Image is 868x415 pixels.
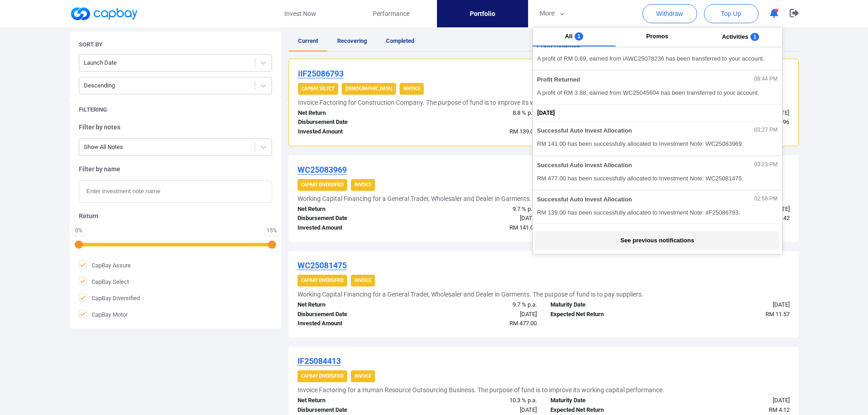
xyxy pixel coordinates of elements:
div: 10.3 % p.a. [417,396,544,405]
span: Promos [646,33,668,40]
div: Net Return [291,300,417,310]
strong: CapBay Diversified [301,182,344,187]
span: 03:23 PM [754,162,777,168]
div: [DATE] [417,310,544,319]
span: 02:58 PM [754,196,777,202]
div: Maturity Date [544,300,670,310]
u: iIF25086793 [298,69,344,78]
span: Current [298,37,318,44]
div: 8.8 % p.a. [417,108,544,118]
div: Expected Net Return [544,310,670,319]
div: 15 % [267,228,277,233]
span: RM 141.00 has been successfully allocated to Investment Note: WC25083969. [537,139,778,149]
h5: Filter by name [79,165,272,173]
span: [DATE] [537,108,555,118]
span: RM 477.00 has been successfully allocated to Investment Note: WC25081475. [537,174,778,183]
div: 9.7 % p.a. [417,205,544,214]
div: 0 % [74,228,83,233]
button: Top Up [704,4,759,23]
span: Successful Auto Invest Allocation [537,128,632,134]
div: Invested Amount [291,127,417,137]
span: Activities [722,33,748,40]
button: See previous notifications [535,231,780,250]
div: Net Return [291,205,417,214]
h5: Return [79,212,272,220]
button: Activities1 [699,27,782,46]
h5: Invoice Factoring for a Human Resource Outsourcing Business. The purpose of fund is to improve it... [298,386,664,394]
div: [DATE] [417,405,544,415]
h5: Filtering [79,106,107,114]
span: RM 11.57 [765,311,790,318]
span: RM 477.00 [509,320,537,327]
div: Maturity Date [544,396,670,405]
div: Disbursement Date [291,214,417,223]
button: Profit Returned09:46 PMA profit of RM 0.69, earned from iAWC25078236 has been transferred to your... [533,36,782,70]
span: Portfolio [470,9,495,19]
strong: Invoice [354,374,371,379]
button: Withdraw [642,4,697,23]
div: - [417,118,544,127]
button: Promos [616,27,699,46]
span: CapBay Motor [79,310,128,319]
div: Net Return [291,108,417,118]
strong: Invoice [403,86,420,91]
span: 09:44 PM [754,76,777,82]
span: All [565,33,573,40]
span: Performance [373,9,410,19]
span: 1 [575,32,583,41]
strong: [DEMOGRAPHIC_DATA] [345,86,392,91]
button: Profit Returned09:44 PMA profit of RM 3.88, earned from WC25045604 has been transferred to your a... [533,70,782,104]
div: Disbursement Date [291,405,417,415]
span: Top Up [721,9,741,18]
h5: Working Capital Financing for a General Trader, Wholesaler and Dealer in Garments. The purpose of... [298,195,643,203]
div: Net Return [291,396,417,405]
div: [DATE] [417,214,544,223]
span: CapBay Diversified [79,293,140,302]
span: RM 4.12 [769,406,790,413]
span: A profit of RM 0.69, earned from iAWC25078236 has been transferred to your account. [537,54,778,63]
div: Invested Amount [291,319,417,328]
span: Profit Returned [537,77,580,83]
span: CapBay Select [79,277,129,286]
span: 03:27 PM [754,127,777,133]
div: Invested Amount [291,223,417,233]
u: IF25084413 [298,356,341,366]
u: WC25083969 [298,165,347,174]
input: Enter investment note name [79,180,272,203]
strong: Invoice [354,278,371,283]
button: All1 [533,27,616,46]
h5: Invoice Factoring for Construction Company. The purpose of fund is to improve its working capital... [298,98,613,107]
strong: CapBay Select [302,86,334,91]
h5: Sort By [79,41,103,49]
div: Disbursement Date [291,310,417,319]
div: Expected Net Return [544,405,670,415]
button: Successful Auto Invest Allocation02:58 PMRM 139.00 has been successfully allocated to Investment ... [533,190,782,224]
span: RM 139.00 has been successfully allocated to Investment Note: iIF25086793. [537,208,778,217]
h5: Filter by notes [79,123,272,131]
div: Disbursement Date [291,118,417,127]
button: Successful Auto Invest Allocation03:27 PMRM 141.00 has been successfully allocated to Investment ... [533,121,782,155]
h5: Working Capital Financing for a General Trader, Wholesaler and Dealer in Garments. The purpose of... [298,290,643,298]
strong: CapBay Diversified [301,374,344,379]
span: Recovering [337,37,367,44]
strong: CapBay Diversified [301,278,344,283]
button: Successful Auto Invest Allocation03:23 PMRM 477.00 has been successfully allocated to Investment ... [533,156,782,190]
span: 1 [750,33,759,41]
span: Successful Auto Invest Allocation [537,162,632,169]
span: A profit of RM 3.88, earned from WC25045604 has been transferred to your account. [537,88,778,97]
u: WC25081475 [298,261,347,270]
span: RM 139.00 [509,128,537,135]
span: CapBay Assure [79,261,131,270]
div: 9.7 % p.a. [417,300,544,310]
span: Completed [386,37,414,44]
span: Successful Auto Invest Allocation [537,196,632,203]
div: [DATE] [670,396,796,405]
strong: Invoice [354,182,371,187]
span: RM 141.00 [509,224,537,231]
div: [DATE] [670,300,796,310]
